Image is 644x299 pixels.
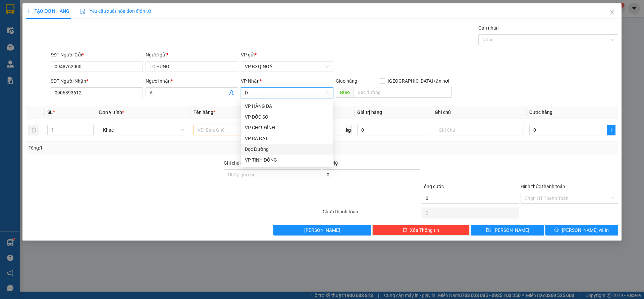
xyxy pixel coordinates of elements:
[241,112,333,122] div: VP DỐC SỎI
[146,51,238,58] div: Người gửi
[241,144,333,155] div: Dọc Đường
[336,87,354,98] span: Giao
[603,3,622,22] button: Close
[354,87,452,98] input: Dọc đường
[245,156,329,164] div: VP TỊNH ĐÔNG
[322,208,421,220] div: Chưa thanh toán
[323,160,338,166] span: Thu Hộ
[435,125,524,135] input: Ghi Chú
[245,102,329,110] div: VP HÀNG DA
[241,122,333,133] div: VP CHỢ ĐÌNH
[493,226,529,234] span: [PERSON_NAME]
[80,8,151,14] span: Yêu cầu xuất hóa đơn điện tử
[245,135,329,142] div: VP BÀ ĐẠT
[26,9,31,13] span: plus
[304,226,340,234] span: [PERSON_NAME]
[385,77,452,85] span: [GEOGRAPHIC_DATA] tận nơi
[29,144,249,152] div: Tổng: 1
[47,110,53,115] span: SL
[194,110,215,115] span: Tên hàng
[336,78,357,84] span: Giao hàng
[29,125,39,135] button: delete
[554,227,559,233] span: printer
[432,106,527,119] th: Ghi chú
[224,160,261,166] label: Ghi chú đơn hàng
[80,9,86,14] img: icon
[545,225,618,236] button: printer[PERSON_NAME] và In
[609,10,615,15] span: close
[26,8,69,14] span: TẠO ĐƠN HÀNG
[245,61,329,72] span: VP BXQ.NGÃI
[245,124,329,131] div: VP CHỢ ĐÌNH
[99,110,124,115] span: Đơn vị tính
[410,226,439,234] span: Xóa Thông tin
[478,25,499,31] label: Gán nhãn
[422,184,444,189] span: Tổng cước
[103,125,184,135] span: Khác
[194,125,283,135] input: VD: Bàn, Ghế
[241,101,333,112] div: VP HÀNG DA
[345,125,352,135] span: kg
[229,90,234,95] span: user-add
[357,125,429,135] input: 0
[607,127,615,133] span: plus
[241,78,260,84] span: VP Nhận
[402,227,407,233] span: delete
[562,226,609,234] span: [PERSON_NAME] và In
[245,113,329,121] div: VP DỐC SỎI
[529,110,552,115] span: Cước hàng
[51,77,143,85] div: SĐT Người Nhận
[245,145,329,153] div: Dọc Đường
[486,227,491,233] span: save
[273,225,371,236] button: [PERSON_NAME]
[372,225,470,236] button: deleteXóa Thông tin
[51,51,143,58] div: SĐT Người Gửi
[241,155,333,165] div: VP TỊNH ĐÔNG
[471,225,544,236] button: save[PERSON_NAME]
[241,51,333,58] div: VP gửi
[241,133,333,144] div: VP BÀ ĐẠT
[521,184,565,189] label: Hình thức thanh toán
[607,125,615,135] button: plus
[146,77,238,85] div: Người nhận
[357,110,382,115] span: Giá trị hàng
[224,169,321,180] input: Ghi chú đơn hàng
